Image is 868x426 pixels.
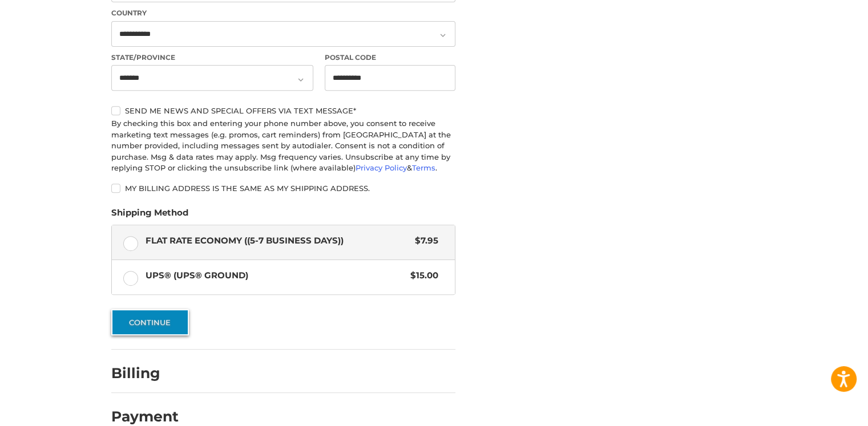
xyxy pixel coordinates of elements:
h2: Payment [111,408,179,425]
a: Privacy Policy [356,163,407,172]
label: Send me news and special offers via text message* [111,106,455,115]
span: Flat Rate Economy ((5-7 Business Days)) [146,234,410,248]
button: Continue [111,309,189,335]
span: $7.95 [409,234,438,248]
a: Terms [412,163,435,172]
legend: Shipping Method [111,206,188,225]
label: My billing address is the same as my shipping address. [111,184,455,193]
label: Postal Code [325,52,456,63]
iframe: Google Customer Reviews [774,395,868,426]
label: State/Province [111,52,313,63]
div: By checking this box and entering your phone number above, you consent to receive marketing text ... [111,118,455,174]
label: Country [111,8,455,18]
h2: Billing [111,364,178,382]
span: $15.00 [405,269,438,282]
span: UPS® (UPS® Ground) [146,269,405,282]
